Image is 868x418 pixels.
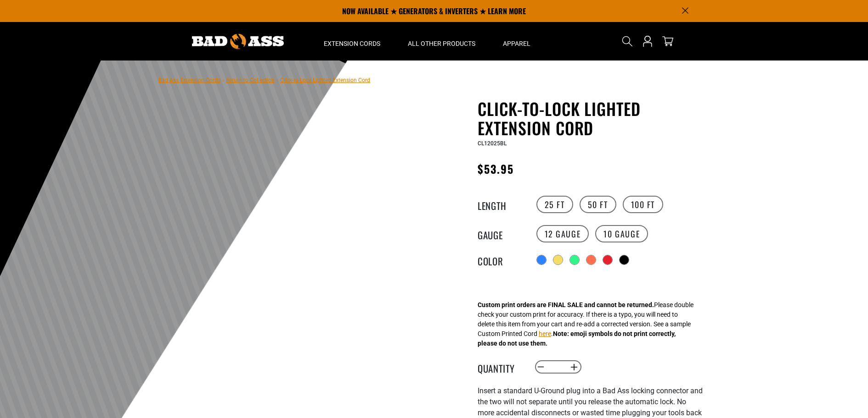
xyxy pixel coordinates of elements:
label: 100 FT [623,196,664,213]
label: Quantity [478,361,524,373]
summary: Apparel [489,22,544,60]
span: › [222,77,224,83]
span: $53.95 [478,160,514,177]
img: Bad Ass Extension Cords [192,34,284,49]
a: Return to Collection [226,77,275,83]
nav: breadcrumbs [158,74,370,85]
span: Click-to-Lock Lighted Extension Cord [280,77,370,83]
label: 50 FT [580,196,616,213]
summary: Search [620,34,635,49]
h1: Click-to-Lock Lighted Extension Cord [478,99,703,137]
label: 12 Gauge [536,225,589,242]
span: › [276,77,278,83]
div: Please double check your custom print for accuracy. If there is a typo, you will need to delete t... [478,300,693,348]
legend: Gauge [478,228,524,240]
strong: Note: emoji symbols do not print correctly, please do not use them. [478,330,676,347]
span: CL12025BL [478,140,507,147]
button: here [539,329,551,339]
span: Extension Cords [324,39,380,48]
summary: Extension Cords [310,22,394,60]
legend: Length [478,198,524,210]
legend: Color [478,254,524,266]
a: Bad Ass Extension Cords [158,77,220,83]
span: All Other Products [408,39,475,48]
label: 25 FT [536,196,573,213]
summary: All Other Products [394,22,489,60]
span: Apparel [503,39,530,48]
label: 10 Gauge [595,225,648,242]
strong: Custom print orders are FINAL SALE and cannot be returned. [478,301,654,308]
